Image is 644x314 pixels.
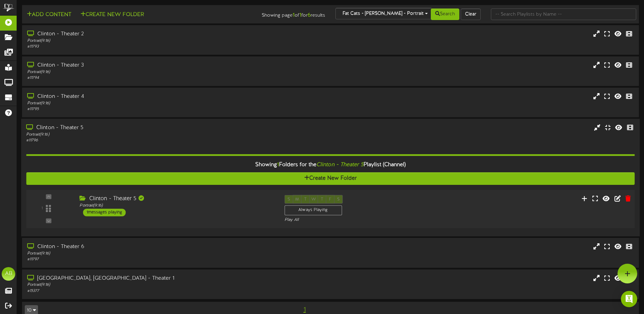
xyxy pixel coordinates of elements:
[78,11,146,19] button: Create New Folder
[27,251,274,257] div: Portrait ( 9:16 )
[26,172,634,185] button: Create New Folder
[26,138,274,143] div: # 11796
[27,75,274,81] div: # 11794
[27,106,274,112] div: # 11795
[2,267,15,281] div: AB
[316,162,363,168] i: Clinton - Theater 5
[27,62,274,69] div: Clinton - Theater 3
[27,93,274,101] div: Clinton - Theater 4
[621,291,637,307] div: Open Intercom Messenger
[27,69,274,75] div: Portrait ( 9:16 )
[27,243,274,251] div: Clinton - Theater 6
[302,306,308,314] span: 1
[284,205,342,215] div: Always Playing
[27,288,274,294] div: # 15377
[83,209,126,216] div: 1 messages playing
[21,158,640,172] div: Showing Folders for the Playlist (Channel)
[227,8,330,19] div: Showing page of for results
[431,8,459,20] button: Search
[27,38,274,44] div: Portrait ( 9:16 )
[308,12,311,18] strong: 6
[277,162,279,168] span: 1
[491,8,636,20] input: -- Search Playlists by Name --
[25,11,73,19] button: Add Content
[293,12,295,18] strong: 1
[27,30,274,38] div: Clinton - Theater 2
[27,282,274,288] div: Portrait ( 9:16 )
[27,44,274,50] div: # 11793
[299,12,301,18] strong: 1
[335,8,432,19] button: Fat Cats - [PERSON_NAME] - Portrait
[79,203,274,209] div: Portrait ( 9:16 )
[284,217,428,223] div: Play All
[26,132,274,138] div: Portrait ( 9:16 )
[461,8,481,20] button: Clear
[79,195,274,203] div: Clinton - Theater 5
[26,124,274,132] div: Clinton - Theater 5
[27,257,274,262] div: # 11797
[27,101,274,106] div: Portrait ( 9:16 )
[27,275,274,282] div: [GEOGRAPHIC_DATA], [GEOGRAPHIC_DATA] - Theater 1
